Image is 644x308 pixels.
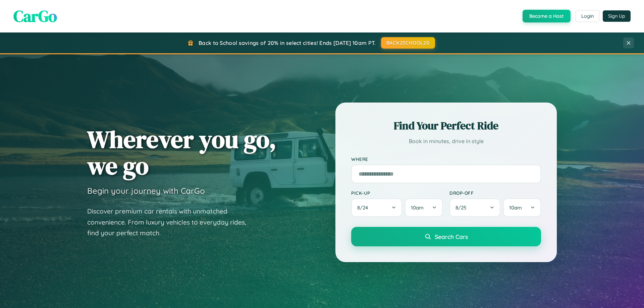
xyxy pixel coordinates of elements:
p: Discover premium car rentals with unmatched convenience. From luxury vehicles to everyday rides, ... [87,206,255,239]
button: 10am [503,198,541,217]
span: 10am [509,204,522,211]
button: BACK2SCHOOL20 [381,37,435,49]
span: 8 / 25 [455,204,470,211]
label: Pick-up [351,190,443,196]
button: Search Cars [351,227,541,246]
button: Login [576,10,599,22]
p: Book in minutes, drive in style [351,136,541,146]
span: Back to School savings of 20% in select cities! Ends [DATE] 10am PT. [199,40,376,46]
button: Become a Host [523,10,571,22]
h2: Find Your Perfect Ride [351,118,541,133]
button: 10am [405,198,443,217]
h1: Wherever you go, we go [87,126,276,179]
span: CarGo [13,5,57,27]
span: 10am [411,204,424,211]
button: 8/25 [449,198,500,217]
span: 8 / 24 [357,204,371,211]
label: Drop-off [449,190,541,196]
label: Where [351,156,541,162]
span: Search Cars [435,233,468,240]
button: Sign Up [603,10,631,22]
h3: Begin your journey with CarGo [87,186,205,196]
button: 8/24 [351,198,402,217]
